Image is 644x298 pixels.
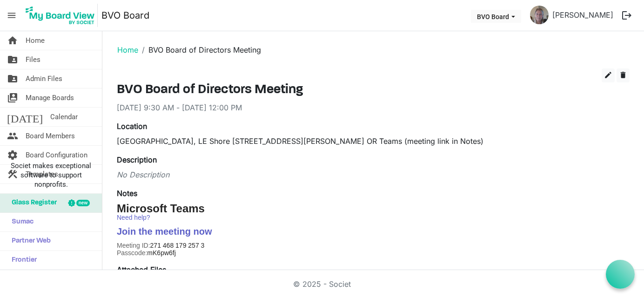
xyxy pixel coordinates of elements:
[7,127,18,145] span: people
[117,169,630,180] div: No Description
[7,194,57,212] span: Glass Register
[26,50,40,69] span: Files
[117,249,147,257] span: Passcode:
[7,251,37,270] span: Frontier
[117,242,150,249] span: Meeting ID:
[7,88,18,107] span: switch_account
[150,242,205,249] span: 271 468 179 257 3
[26,146,87,164] span: Board Configuration
[117,264,166,275] label: Attached Files
[617,6,637,25] button: logout
[7,108,43,126] span: [DATE]
[7,50,18,69] span: folder_shared
[117,45,138,54] a: Home
[26,69,62,88] span: Admin Files
[7,146,18,164] span: settings
[101,6,149,25] a: BVO Board
[7,31,18,50] span: home
[7,69,18,88] span: folder_shared
[23,4,98,27] img: My Board View Logo
[530,6,549,24] img: UTfCzewT5rXU4fD18_RCmd8NiOoEVvluYSMOXPyd4SwdCOh8sCAkHe7StodDouQN8cB_eyn1cfkqWhFEANIUxA_thumb.png
[76,200,90,206] div: new
[617,68,630,82] button: delete
[117,226,212,237] span: Join the meeting now
[117,154,157,165] label: Description
[117,229,212,236] a: Join the meeting now
[602,68,615,82] button: edit
[147,249,175,257] span: mK6pw6fj
[23,4,101,27] a: My Board View Logo
[471,10,521,23] button: BVO Board dropdownbutton
[4,161,98,189] span: Societ makes exceptional software to support nonprofits.
[117,214,150,221] a: Need help?
[117,188,137,199] label: Notes
[26,88,74,107] span: Manage Boards
[549,6,617,24] a: [PERSON_NAME]
[604,71,612,79] span: edit
[117,121,147,132] label: Location
[26,127,75,145] span: Board Members
[293,279,351,289] a: © 2025 - Societ
[26,31,45,50] span: Home
[619,71,627,79] span: delete
[3,7,20,24] span: menu
[117,82,630,98] h3: BVO Board of Directors Meeting
[117,135,630,147] div: [GEOGRAPHIC_DATA], LE Shore [STREET_ADDRESS][PERSON_NAME] OR Teams (meeting link in Notes)
[7,232,51,251] span: Partner Web
[117,102,630,113] div: [DATE] 9:30 AM - [DATE] 12:00 PM
[7,213,34,231] span: Sumac
[117,202,205,215] span: Microsoft Teams
[138,44,261,55] li: BVO Board of Directors Meeting
[50,108,78,126] span: Calendar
